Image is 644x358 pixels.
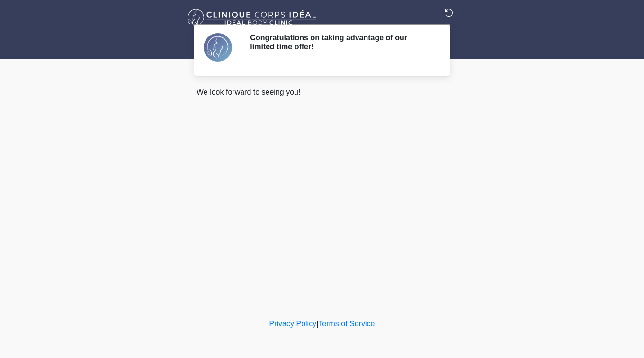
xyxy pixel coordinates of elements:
div: ‎ [250,55,433,66]
p: We look forward to seeing you! [197,87,447,98]
a: Privacy Policy [269,320,317,328]
a: Terms of Service [318,320,375,328]
h2: Congratulations on taking advantage of our limited time offer! [250,33,433,51]
a: | [316,320,318,328]
img: Agent Avatar [204,33,232,62]
img: Ideal Body Clinic Logo [187,7,317,28]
